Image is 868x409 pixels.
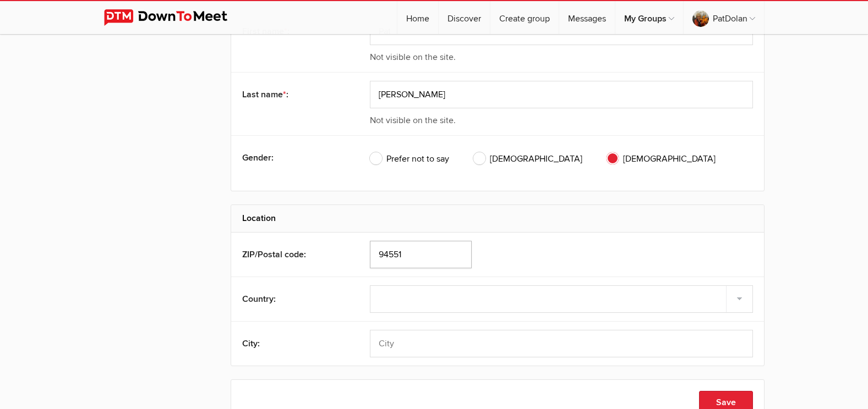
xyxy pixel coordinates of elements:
[607,152,716,165] span: [DEMOGRAPHIC_DATA]
[370,51,753,64] div: Not visible on the site.
[242,285,345,313] div: Country:
[242,144,345,172] div: Gender:
[104,9,244,26] img: DownToMeet
[370,330,753,357] input: City
[559,1,615,34] a: Messages
[242,81,345,108] div: Last name :
[490,1,559,34] a: Create group
[615,1,683,34] a: My Groups
[242,241,345,268] div: ZIP/Postal code:
[370,114,753,127] div: Not visible on the site.
[370,152,449,165] span: Prefer not to say
[370,241,472,268] input: ZIP/Postal code
[242,205,753,231] h2: Location
[242,330,345,357] div: City:
[397,1,438,34] a: Home
[473,152,582,165] span: [DEMOGRAPHIC_DATA]
[439,1,490,34] a: Discover
[684,1,764,34] a: PatDolan
[370,81,753,108] input: Enter your last name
